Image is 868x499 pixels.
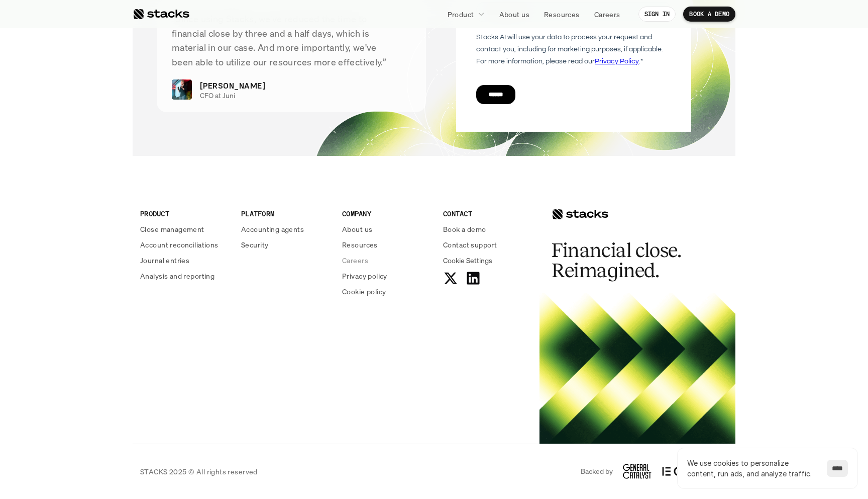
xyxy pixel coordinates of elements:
a: Careers [588,5,626,23]
a: Contact support [443,239,532,250]
a: Resources [538,5,586,23]
a: Account reconciliations [140,239,229,250]
p: PRODUCT [140,208,229,219]
a: Privacy policy [342,271,431,281]
button: Cookie Trigger [443,255,492,266]
p: Book a demo [443,224,486,234]
p: Close management [140,224,204,234]
p: About us [499,9,529,20]
p: “Since using Stacks, we've reduced the time to financial close by three and a half days, which is... [172,12,411,69]
p: Security [241,239,268,250]
p: Careers [594,9,620,20]
p: Careers [342,255,368,266]
a: Resources [342,239,431,250]
p: BOOK A DEMO [689,11,729,18]
h2: Financial close. Reimagined. [552,240,702,281]
a: Journal entries [140,255,229,266]
p: CFO at Juni [200,92,402,100]
a: Accounting agents [241,224,330,234]
a: Careers [342,255,431,266]
p: Account reconciliations [140,239,219,250]
p: Analysis and reporting [140,271,214,281]
a: About us [493,5,535,23]
p: Journal entries [140,255,189,266]
a: Book a demo [443,224,532,234]
a: BOOK A DEMO [683,7,735,22]
p: Cookie policy [342,286,386,297]
a: Privacy Policy [119,233,163,240]
a: SIGN IN [638,7,676,22]
p: SIGN IN [644,11,670,18]
p: COMPANY [342,208,431,219]
p: Accounting agents [241,224,304,234]
a: Security [241,239,330,250]
p: Privacy policy [342,271,387,281]
a: Cookie policy [342,286,431,297]
p: STACKS 2025 © All rights reserved [140,466,258,477]
p: Resources [544,9,580,20]
p: We use cookies to personalize content, run ads, and analyze traffic. [687,458,817,479]
a: About us [342,224,431,234]
p: About us [342,224,372,234]
p: Contact support [443,239,497,250]
p: CONTACT [443,208,532,219]
span: Cookie Settings [443,255,492,266]
p: [PERSON_NAME] [200,79,265,92]
a: Close management [140,224,229,234]
a: Analysis and reporting [140,271,229,281]
p: Product [448,9,474,20]
p: Resources [342,239,378,250]
p: PLATFORM [241,208,330,219]
p: Backed by [581,467,613,476]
